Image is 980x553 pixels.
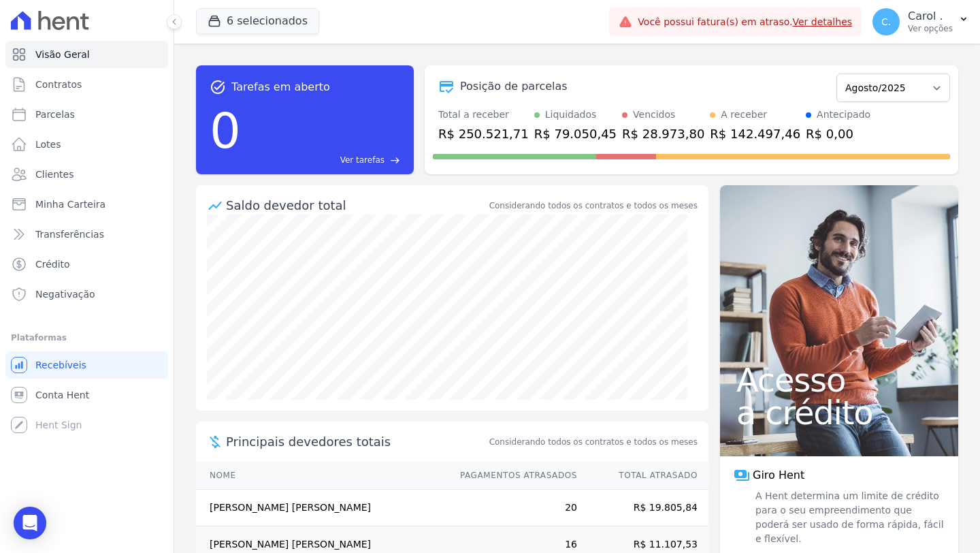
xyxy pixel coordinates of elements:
span: Crédito [35,257,70,271]
th: Total Atrasado [578,462,708,490]
span: a crédito [736,396,942,429]
div: Liquidados [545,108,597,122]
a: Ver tarefas east [246,154,400,166]
span: Considerando todos os contratos e todos os meses [489,436,698,448]
span: Recebíveis [35,358,86,372]
div: 0 [210,95,241,166]
div: R$ 250.521,71 [438,125,529,143]
a: Contratos [5,71,168,98]
span: C. [881,17,891,27]
div: R$ 79.050,45 [534,125,617,143]
a: Ver detalhes [792,16,852,27]
td: R$ 19.805,84 [578,490,708,526]
span: east [390,155,400,165]
div: Plataformas [11,330,163,346]
span: Giro Hent [753,467,804,484]
span: Principais devedores totais [226,432,487,451]
span: Negativação [35,287,95,301]
div: R$ 142.497,46 [710,125,800,143]
span: Minha Carteira [35,197,105,211]
a: Crédito [5,251,168,278]
button: 6 selecionados [196,8,319,34]
div: Considerando todos os contratos e todos os meses [489,200,698,212]
div: Open Intercom Messenger [14,507,46,539]
span: Clientes [35,168,73,181]
span: Contratos [35,78,82,91]
span: task_alt [210,79,226,95]
div: R$ 0,00 [806,125,870,143]
a: Negativação [5,281,168,308]
a: Parcelas [5,101,168,128]
a: Lotes [5,131,168,158]
span: Acesso [736,364,942,396]
a: Transferências [5,221,168,248]
span: A Hent determina um limite de crédito para o seu empreendimento que poderá ser usado de forma ráp... [753,489,945,546]
span: Conta Hent [35,388,89,402]
td: [PERSON_NAME] [PERSON_NAME] [196,490,447,526]
div: Posição de parcelas [460,78,568,95]
p: Ver opções [908,23,953,34]
div: Antecipado [817,108,870,122]
span: Transferências [35,227,104,241]
span: Ver tarefas [340,154,385,166]
button: C. Carol . Ver opções [862,3,980,41]
div: Vencidos [633,108,675,122]
p: Carol . [908,10,953,23]
th: Nome [196,462,447,490]
a: Conta Hent [5,381,168,409]
div: Saldo devedor total [226,196,487,215]
th: Pagamentos Atrasados [447,462,578,490]
span: Você possui fatura(s) em atraso. [638,15,852,29]
div: Total a receber [438,108,529,122]
a: Recebíveis [5,351,168,379]
div: A receber [721,108,767,122]
div: R$ 28.973,80 [622,125,704,143]
a: Visão Geral [5,41,168,68]
a: Minha Carteira [5,191,168,218]
span: Visão Geral [35,48,90,61]
span: Tarefas em aberto [231,79,330,95]
span: Lotes [35,138,61,151]
a: Clientes [5,161,168,188]
td: 20 [447,490,578,526]
span: Parcelas [35,108,75,121]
